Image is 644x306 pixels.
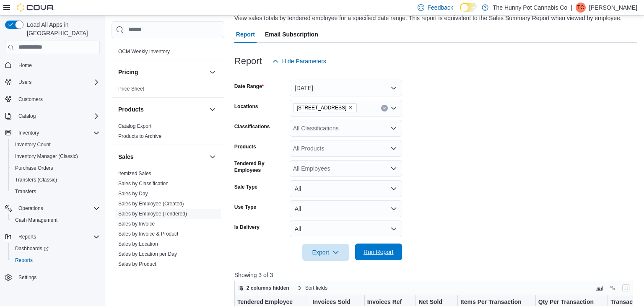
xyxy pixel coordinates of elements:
[234,271,637,279] p: Showing 3 of 3
[2,76,103,88] button: Users
[118,105,206,113] button: Products
[2,271,103,283] button: Settings
[118,123,151,129] a: Catalog Export
[2,202,103,214] button: Operations
[15,176,57,183] span: Transfers (Classic)
[15,77,100,87] span: Users
[307,244,344,261] span: Export
[390,145,397,152] button: Open list of options
[118,260,156,267] span: Sales by Product
[118,230,178,237] span: Sales by Invoice & Product
[577,3,584,13] span: TC
[15,257,33,264] span: Reports
[282,57,326,65] span: Hide Parameters
[15,60,100,70] span: Home
[17,3,55,12] img: Cova
[12,255,36,265] a: Reports
[118,152,134,161] h3: Sales
[15,128,42,138] button: Inventory
[290,80,402,96] button: [DATE]
[234,143,256,150] label: Products
[118,241,158,246] a: Sales by Location
[15,217,57,223] span: Cash Management
[15,111,39,121] button: Catalog
[594,283,604,293] button: Keyboard shortcuts
[234,123,270,130] label: Classifications
[538,298,598,306] div: Qty Per Transaction
[293,103,357,112] span: 334 Wellington Rd
[290,220,402,237] button: All
[2,127,103,139] button: Inventory
[236,26,255,43] span: Report
[18,274,36,281] span: Settings
[247,285,289,291] span: 2 columns hidden
[8,174,103,186] button: Transfers (Classic)
[118,231,178,236] a: Sales by Invoice & Product
[15,128,100,138] span: Inventory
[234,103,258,110] label: Locations
[390,165,397,172] button: Open list of options
[118,180,169,187] span: Sales by Classification
[390,105,397,112] button: Open list of options
[15,141,51,148] span: Inventory Count
[8,243,103,254] a: Dashboards
[8,254,103,266] button: Reports
[15,77,35,87] button: Users
[589,3,637,13] p: [PERSON_NAME]
[12,163,57,173] a: Purchase Orders
[118,48,170,54] span: OCM Weekly Inventory
[18,96,43,103] span: Customers
[302,244,349,261] button: Export
[2,231,103,243] button: Reports
[118,67,138,76] h3: Pricing
[15,203,47,213] button: Operations
[118,180,169,186] a: Sales by Classification
[208,104,218,114] button: Products
[12,140,100,150] span: Inventory Count
[118,210,187,216] a: Sales by Employee (Tendered)
[312,298,355,306] div: Invoices Sold
[8,162,103,174] button: Purchase Orders
[118,190,148,197] span: Sales by Day
[12,151,81,161] a: Inventory Manager (Classic)
[290,180,402,197] button: All
[8,139,103,150] button: Inventory Count
[12,175,100,185] span: Transfers (Classic)
[355,244,402,260] button: Run Report
[112,168,224,302] div: Sales
[571,3,572,13] p: |
[12,244,100,254] span: Dashboards
[237,298,301,306] div: Tendered Employee
[15,165,53,171] span: Purchase Orders
[118,105,144,113] h3: Products
[118,133,161,139] a: Products to Archive
[18,79,31,86] span: Users
[118,240,158,247] span: Sales by Location
[608,283,618,293] button: Display options
[15,272,100,283] span: Settings
[305,285,327,291] span: Sort fields
[12,163,100,173] span: Purchase Orders
[15,94,46,104] a: Customers
[118,210,187,217] span: Sales by Employee (Tendered)
[208,67,218,77] button: Pricing
[15,203,100,213] span: Operations
[234,14,622,23] div: View sales totals by tendered employee for a specified date range. This report is equivalent to t...
[118,48,170,54] a: OCM Weekly Inventory
[2,93,103,105] button: Customers
[348,105,353,110] button: Remove 334 Wellington Rd from selection in this group
[418,298,448,306] div: Net Sold
[493,3,567,13] p: The Hunny Pot Cannabis Co
[23,21,100,37] span: Load All Apps in [GEOGRAPHIC_DATA]
[2,110,103,122] button: Catalog
[15,232,39,242] button: Reports
[118,200,184,206] a: Sales by Employee (Created)
[12,151,100,161] span: Inventory Manager (Classic)
[8,150,103,162] button: Inventory Manager (Classic)
[118,190,148,196] a: Sales by Day
[235,283,293,293] button: 2 columns hidden
[460,298,526,306] div: Items Per Transaction
[15,60,35,70] a: Home
[18,130,39,136] span: Inventory
[12,255,100,265] span: Reports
